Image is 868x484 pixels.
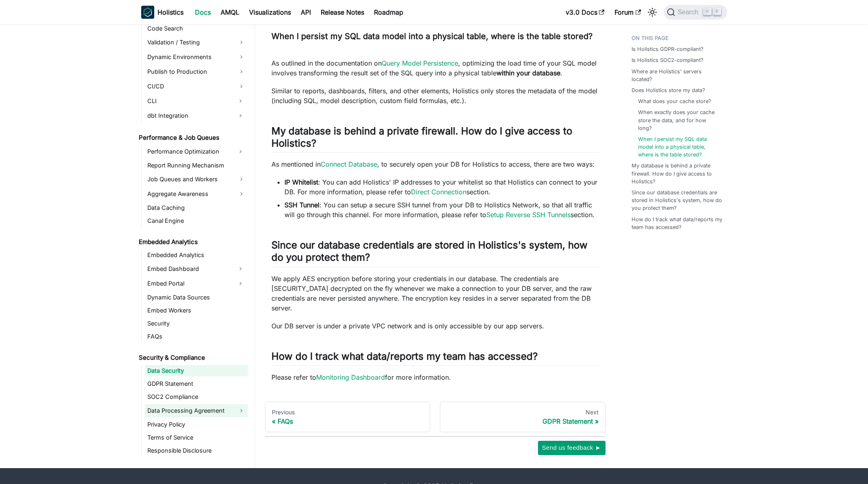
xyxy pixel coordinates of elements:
[638,108,719,132] a: When exactly does your cache store the data, and for how long?
[145,249,248,261] a: Embedded Analytics
[145,432,248,443] a: Terms of Service
[447,417,599,425] div: GDPR Statement
[316,6,369,19] a: Release Notes
[145,36,248,49] a: Validation / Testing
[638,97,711,105] a: What does your cache store?
[233,262,248,275] button: Expand sidebar category 'Embed Dashboard'
[271,58,599,78] p: As outlined in the documentation on , optimizing the load time of your SQL model involves transfo...
[136,132,248,143] a: Performance & Job Queues
[703,8,711,15] kbd: ⌘
[145,145,233,158] a: Performance Optimization
[411,188,466,196] a: Direct Connection
[145,277,233,290] a: Embed Portal
[136,466,248,477] a: Administration
[157,7,184,17] b: Holistics
[145,305,248,316] a: Embed Workers
[265,402,431,433] a: PreviousFAQs
[145,23,248,34] a: Code Search
[133,9,255,468] nav: Docs sidebar
[271,372,599,382] p: Please refer to for more information.
[713,8,721,15] kbd: K
[271,239,599,267] h2: Since our database credentials are stored in Holistics's system, how do you protect them?
[233,145,248,158] button: Expand sidebar category 'Performance Optimization'
[233,109,248,122] button: Expand sidebar category 'dbt Integration'
[632,68,722,83] a: Where are Holistics' servers located?
[145,187,248,200] a: Aggregate Awareness
[675,9,703,16] span: Search
[542,442,601,453] span: Send us feedback ►
[145,80,248,93] a: CI/CD
[296,6,316,19] a: API
[632,216,722,231] a: How do I track what data/reports my team has accessed?
[284,177,599,197] li: : You can add Holistics' IP addresses to your whitelist so that Holistics can connect to your DB....
[638,135,719,159] a: When I persist my SQL data model into a physical table, where is the table stored?
[646,6,659,19] button: Switch between dark and light mode (currently light mode)
[272,409,424,416] div: Previous
[271,350,599,366] h2: How do I track what data/reports my team has accessed?
[284,178,318,186] strong: IP Whitelist
[145,318,248,329] a: Security
[369,6,408,19] a: Roadmap
[145,160,248,171] a: Report Running Mechanism
[632,45,704,53] a: Is Holistics GDPR-compliant?
[145,65,248,78] a: Publish to Production
[233,95,248,108] button: Expand sidebar category 'CLI'
[265,402,606,433] nav: Docs pages
[271,86,599,106] p: Similar to reports, dashboards, filters, and other elements, Holistics only stores the metadata o...
[145,292,248,303] a: Dynamic Data Sources
[496,69,560,77] strong: within your database
[284,200,599,220] li: : You can setup a secure SSH tunnel from your DB to Holistics Network, so that all traffic will g...
[190,6,216,19] a: Docs
[145,109,233,122] a: dbt Integration
[216,6,244,19] a: AMQL
[145,445,248,456] a: Responsible Disclosure
[561,6,610,19] a: v3.0 Docs
[145,262,233,275] a: Embed Dashboard
[271,31,599,52] h3: When I persist my SQL data model into a physical table, where is the table stored?
[664,5,727,20] button: Search (Command+K)
[632,189,722,212] a: Since our database credentials are stored in Holistics's system, how do you protect them?
[136,236,248,248] a: Embedded Analytics
[141,6,184,19] a: HolisticsHolistics
[136,352,248,363] a: Security & Compliance
[145,365,248,376] a: Data Security
[145,95,233,108] a: CLI
[272,417,424,425] div: FAQs
[440,402,606,433] a: NextGDPR Statement
[284,201,319,209] strong: SSH Tunnel
[632,162,722,185] a: My database is behind a private firewall. How do I give access to Holistics?
[244,6,296,19] a: Visualizations
[271,125,599,153] h2: My database is behind a private firewall. How do I give access to Holistics?
[145,331,248,342] a: FAQs
[632,56,704,64] a: Is Holistics SOC2-compliant?
[145,404,248,417] a: Data Processing Agreement
[145,202,248,213] a: Data Caching
[321,160,377,168] a: Connect Database
[271,321,599,331] p: Our DB server is under a private VPC network and is only accessible by our app servers.
[145,419,248,430] a: Privacy Policy
[145,215,248,227] a: Canal Engine
[145,378,248,389] a: GDPR Statement
[145,51,248,64] a: Dynamic Environments
[632,86,705,94] a: Does Holistics store my data?
[538,441,606,455] button: Send us feedback ►
[271,274,599,313] p: We apply AES encryption before storing your credentials in our database. The credentials are [SEC...
[610,6,646,19] a: Forum
[382,59,458,67] a: Query Model Persistence
[141,6,154,19] img: Holistics
[447,409,599,416] div: Next
[233,277,248,290] button: Expand sidebar category 'Embed Portal'
[145,391,248,403] a: SOC2 Compliance
[271,159,599,169] p: As mentioned in , to securely open your DB for Holistics to access, there are two ways:
[486,211,571,219] a: Setup Reverse SSH Tunnels
[145,173,248,186] a: Job Queues and Workers
[316,373,385,381] a: Monitoring Dashboard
